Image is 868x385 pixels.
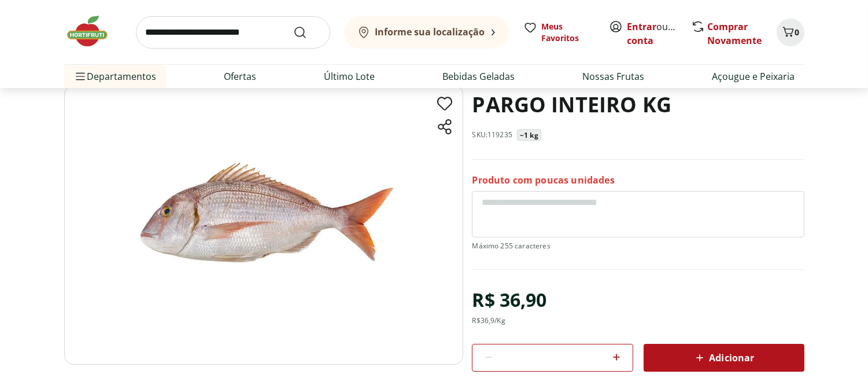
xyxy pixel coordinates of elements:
[627,20,679,47] span: ou
[472,130,512,140] p: SKU: 119235
[73,63,157,90] span: Departamentos
[64,85,463,365] img: Pargo Inteiro
[795,27,800,38] span: 0
[542,21,595,44] span: Meus Favoritos
[224,69,257,83] a: Ofertas
[293,25,321,39] button: Submit Search
[375,25,485,38] b: Informe sua localização
[627,20,691,47] a: Criar conta
[73,63,87,90] button: Menu
[583,69,645,83] a: Nossas Frutas
[472,174,614,186] p: Produto com poucas unidades
[443,69,515,83] a: Bebidas Geladas
[324,69,375,83] a: Último Lote
[520,131,538,140] p: ~1 kg
[136,16,330,49] input: search
[644,344,804,372] button: Adicionar
[708,20,762,47] a: Comprar Novamente
[777,19,804,46] button: Carrinho
[344,16,509,49] button: Informe sua localização
[712,69,795,83] a: Açougue e Peixaria
[693,351,754,365] span: Adicionar
[523,21,595,44] a: Meus Favoritos
[472,284,546,316] div: R$ 36,90
[472,316,505,325] div: R$ 36,9 /Kg
[64,14,122,49] img: Hortifruti
[627,20,657,33] a: Entrar
[472,85,671,124] h1: PARGO INTEIRO KG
